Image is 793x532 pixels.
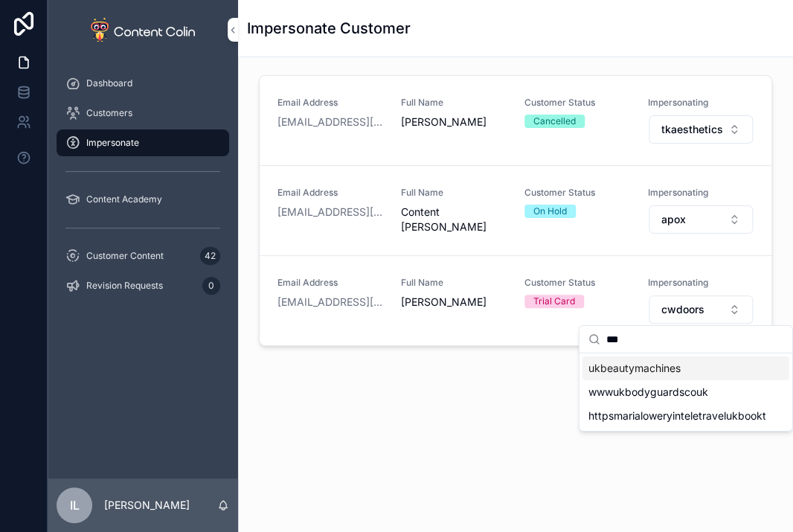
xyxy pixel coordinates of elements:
span: Full Name [401,187,507,199]
a: [EMAIL_ADDRESS][DOMAIN_NAME] [277,295,383,310]
a: Customer Content42 [57,243,229,269]
span: Impersonating [648,277,754,289]
span: tkaesthetics [661,122,722,137]
div: On Hold [533,205,567,218]
div: Suggestions [579,353,792,431]
h1: Impersonate Customer [247,18,411,39]
button: Select Button [649,205,753,234]
a: Impersonate [57,129,229,156]
span: Customer Status [524,277,630,289]
span: Email Address [277,187,383,199]
a: Content Academy [57,186,229,213]
div: Cancelled [533,115,576,128]
p: [PERSON_NAME] [104,498,190,513]
span: IL [70,496,80,514]
span: httpsmarialoweryinteletravelukbooktravelcfm [588,408,765,423]
div: 0 [202,277,220,295]
span: apox [661,212,686,227]
div: Trial Card [533,295,575,308]
span: Customer Status [524,97,630,109]
span: Customer Content [86,250,164,262]
a: [EMAIL_ADDRESS][DOMAIN_NAME] [277,115,383,129]
span: Email Address [277,277,383,289]
span: Full Name [401,277,507,289]
span: wwwukbodyguardscouk [588,385,708,400]
span: cwdoors [661,302,704,317]
span: Dashboard [86,77,132,89]
span: Impersonating [648,187,754,199]
button: Select Button [649,115,753,144]
span: Customer Status [524,187,630,199]
span: [PERSON_NAME] [401,115,507,129]
span: Content [PERSON_NAME] [401,205,507,234]
span: Revision Requests [86,280,163,292]
span: Impersonating [648,97,754,109]
div: 42 [200,247,220,265]
div: scrollable content [48,60,238,318]
a: Customers [57,100,229,126]
img: App logo [91,18,195,42]
span: ukbeautymachines [588,361,681,376]
span: Impersonate [86,137,139,149]
a: [EMAIL_ADDRESS][DOMAIN_NAME] [277,205,383,219]
a: Revision Requests0 [57,272,229,299]
button: Select Button [649,295,753,324]
span: Email Address [277,97,383,109]
a: Dashboard [57,70,229,97]
span: [PERSON_NAME] [401,295,507,310]
span: Content Academy [86,193,162,205]
span: Customers [86,107,132,119]
span: Full Name [401,97,507,109]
